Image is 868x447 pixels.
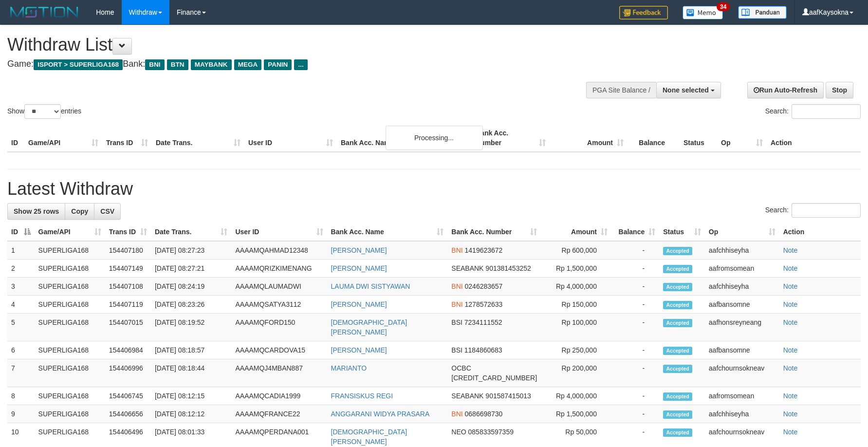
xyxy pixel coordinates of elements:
a: Note [783,410,798,418]
span: Accepted [663,410,692,419]
td: 154406996 [105,359,151,387]
span: ... [294,59,307,70]
span: Accepted [663,428,692,437]
td: AAAAMQAHMAD12348 [231,241,327,260]
td: 1 [7,241,35,260]
span: OCBC [451,364,471,372]
span: Copy 0686698730 to clipboard [465,410,503,418]
a: Note [783,318,798,326]
td: 3 [7,278,35,296]
td: SUPERLIGA168 [35,260,105,278]
td: aafromsomean [705,387,779,405]
td: AAAAMQRIZKIMENANG [231,260,327,278]
h1: Latest Withdraw [7,179,861,199]
th: Action [779,223,861,241]
span: MEGA [234,59,262,70]
td: 154407015 [105,314,151,341]
td: aafchournsokneav [705,359,779,387]
span: Copy 901587415013 to clipboard [485,392,531,400]
span: PANIN [264,59,292,70]
a: Show 25 rows [7,203,65,220]
a: Note [783,282,798,290]
td: 154406745 [105,387,151,405]
th: Game/API [24,124,102,152]
td: - [611,278,659,296]
span: CSV [100,207,114,215]
th: Bank Acc. Name [337,124,472,152]
a: ANGGARANI WIDYA PRASARA [331,410,430,418]
a: Note [783,364,798,372]
th: ID: activate to sort column descending [7,223,35,241]
td: AAAAMQSATYA3112 [231,296,327,314]
span: BNI [451,300,462,308]
td: 154407180 [105,241,151,260]
span: Accepted [663,347,692,355]
td: 154407149 [105,260,151,278]
h4: Game: Bank: [7,59,569,69]
span: MAYBANK [191,59,232,70]
td: 4 [7,296,35,314]
td: SUPERLIGA168 [35,359,105,387]
th: Bank Acc. Number [472,124,550,152]
a: MARIANTO [331,364,367,372]
span: Copy 901381453252 to clipboard [485,264,531,272]
td: 154407108 [105,278,151,296]
span: Copy 693816522488 to clipboard [451,374,537,382]
span: Copy 085833597359 to clipboard [468,428,514,436]
label: Search: [765,104,861,119]
span: Show 25 rows [14,207,59,215]
span: BNI [451,410,462,418]
a: [PERSON_NAME] [331,346,387,354]
h1: Withdraw List [7,35,569,55]
span: Copy 1278572633 to clipboard [465,300,503,308]
td: AAAAMQJ4MBAN887 [231,359,327,387]
td: SUPERLIGA168 [35,241,105,260]
img: MOTION_logo.png [7,5,81,19]
td: [DATE] 08:27:23 [151,241,232,260]
span: BNI [451,282,462,290]
td: [DATE] 08:19:52 [151,314,232,341]
td: aafhonsreyneang [705,314,779,341]
td: - [611,260,659,278]
td: - [611,405,659,423]
div: PGA Site Balance / [586,82,656,98]
span: Accepted [663,301,692,309]
td: 154406984 [105,341,151,359]
span: SEABANK [451,264,483,272]
th: Amount [550,124,628,152]
span: ISPORT > SUPERLIGA168 [34,59,123,70]
td: 6 [7,341,35,359]
td: - [611,387,659,405]
td: 8 [7,387,35,405]
td: SUPERLIGA168 [35,314,105,341]
td: SUPERLIGA168 [35,405,105,423]
td: 5 [7,314,35,341]
span: Copy 1419623672 to clipboard [465,246,503,254]
td: [DATE] 08:12:15 [151,387,232,405]
td: Rp 200,000 [541,359,611,387]
a: Copy [65,203,94,220]
a: FRANSISKUS REGI [331,392,393,400]
td: AAAAMQLAUMADWI [231,278,327,296]
span: BSI [451,346,462,354]
img: panduan.png [738,6,787,19]
td: [DATE] 08:23:26 [151,296,232,314]
a: [DEMOGRAPHIC_DATA][PERSON_NAME] [331,318,407,336]
th: User ID: activate to sort column ascending [231,223,327,241]
td: Rp 600,000 [541,241,611,260]
td: [DATE] 08:18:44 [151,359,232,387]
td: Rp 4,000,000 [541,278,611,296]
div: Processing... [386,126,483,150]
span: SEABANK [451,392,483,400]
th: Trans ID [102,124,152,152]
span: Accepted [663,247,692,255]
input: Search: [792,104,861,119]
td: AAAAMQCADIA1999 [231,387,327,405]
a: Note [783,346,798,354]
td: [DATE] 08:12:12 [151,405,232,423]
td: AAAAMQCARDOVA15 [231,341,327,359]
td: 7 [7,359,35,387]
td: Rp 250,000 [541,341,611,359]
td: - [611,241,659,260]
td: SUPERLIGA168 [35,296,105,314]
